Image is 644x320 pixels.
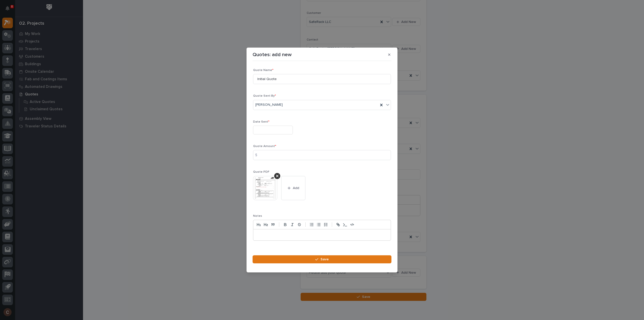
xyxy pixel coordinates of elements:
span: Quote Sent By [253,94,276,97]
span: Quote PDF [253,170,269,173]
button: Add [281,176,305,200]
span: Date Sent [253,120,269,123]
span: Add [293,186,299,190]
p: Quotes: add new [253,52,292,58]
button: Save [253,255,391,263]
span: Quote Amount [253,145,276,148]
span: Notes [253,215,262,218]
div: $ [253,150,263,160]
span: Save [320,257,329,262]
span: Quote Name [253,69,273,72]
span: [PERSON_NAME] [255,102,283,108]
